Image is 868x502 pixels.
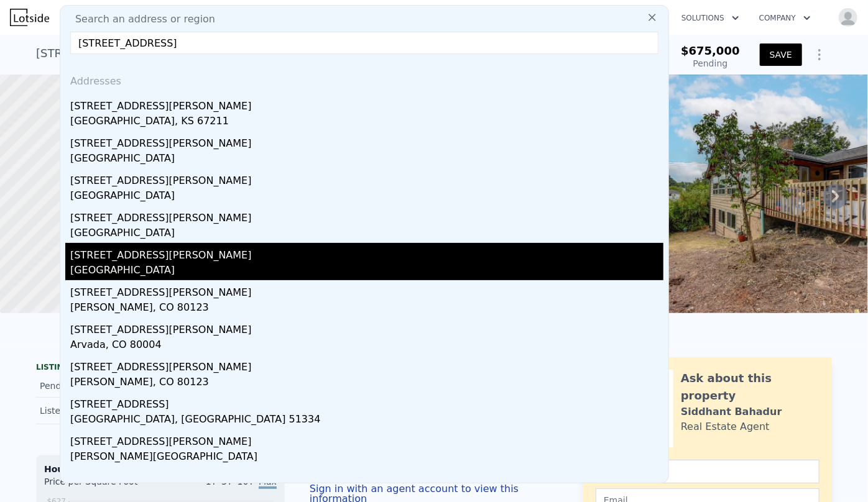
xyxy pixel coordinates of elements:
div: [STREET_ADDRESS] [70,392,663,412]
div: [STREET_ADDRESS][PERSON_NAME] [70,131,663,151]
div: Arvada, CO 80004 [70,337,663,355]
button: Company [749,7,821,29]
button: Solutions [672,7,749,29]
div: [STREET_ADDRESS][PERSON_NAME] [70,243,663,263]
input: Name [596,460,820,483]
div: [GEOGRAPHIC_DATA] [70,226,663,243]
img: avatar [838,7,858,27]
div: [STREET_ADDRESS][PERSON_NAME] [70,280,663,300]
div: Listed [40,403,150,419]
button: Show Options [807,42,832,67]
div: LISTING & SALE HISTORY [36,362,285,375]
div: [GEOGRAPHIC_DATA] [70,188,663,206]
div: Siddhant Bahadur [681,404,782,419]
div: [STREET_ADDRESS][PERSON_NAME] [70,429,663,449]
div: [PERSON_NAME], CO 80123 [70,300,663,317]
div: Pending [40,380,150,392]
div: [GEOGRAPHIC_DATA], KS 67211 [70,114,663,131]
div: Price per Square Foot [44,475,160,495]
div: Ask about this property [681,370,820,404]
div: [PERSON_NAME][GEOGRAPHIC_DATA] [70,449,663,467]
div: [PERSON_NAME], CO 80123 [70,375,663,392]
div: [STREET_ADDRESS][PERSON_NAME] [70,355,663,375]
div: [GEOGRAPHIC_DATA], [GEOGRAPHIC_DATA] 51334 [70,412,663,429]
div: [GEOGRAPHIC_DATA] [70,263,663,280]
div: Pending [681,57,740,70]
div: Houses Median Sale [44,463,277,475]
div: [STREET_ADDRESS][PERSON_NAME] [70,317,663,337]
div: Addresses [65,64,663,94]
input: Enter an address, city, region, neighborhood or zip code [70,32,658,54]
div: [STREET_ADDRESS] , [GEOGRAPHIC_DATA] , WA 98106 [36,45,336,62]
span: $675,000 [681,44,740,57]
div: Real Estate Agent [681,419,770,434]
div: [STREET_ADDRESS][PERSON_NAME] [70,94,663,114]
div: [STREET_ADDRESS][PERSON_NAME] [70,206,663,226]
img: Lotside [10,9,49,26]
button: SAVE [760,43,802,66]
div: [GEOGRAPHIC_DATA] [70,151,663,168]
div: [STREET_ADDRESS][PERSON_NAME] [70,168,663,188]
span: Search an address or region [65,12,215,27]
